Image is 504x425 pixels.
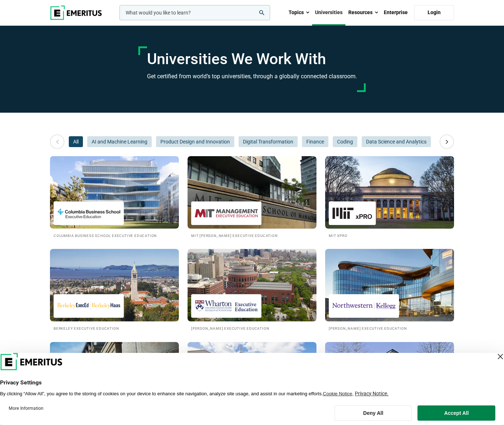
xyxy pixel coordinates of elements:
img: MIT xPRO [332,205,372,221]
img: Universities We Work With [325,342,454,414]
h2: [PERSON_NAME] Executive Education [329,325,450,331]
a: Universities We Work With Wharton Executive Education [PERSON_NAME] Executive Education [188,249,316,331]
img: Universities We Work With [188,156,316,229]
a: Login [414,5,454,20]
a: Universities We Work With Kellogg Executive Education [PERSON_NAME] Executive Education [325,249,454,331]
img: Universities We Work With [188,342,316,414]
button: Digital Transformation [239,136,298,147]
h2: Columbia Business School Executive Education [54,232,175,238]
h2: MIT xPRO [329,232,450,238]
button: Product Design and Innovation [156,136,234,147]
img: Universities We Work With [325,249,454,321]
img: Universities We Work With [50,156,179,229]
img: Universities We Work With [50,342,179,414]
button: All [69,136,83,147]
a: Universities We Work With London Business School Executive Education London Business School Execu... [188,342,316,424]
button: Finance [302,136,328,147]
h3: Get certified from world’s top universities, through a globally connected classroom. [147,72,357,81]
input: woocommerce-product-search-field-0 [119,5,270,20]
img: MIT Sloan Executive Education [195,205,258,221]
img: Universities We Work With [188,249,316,321]
img: Berkeley Executive Education [57,298,120,314]
button: Data Science and Analytics [362,136,431,147]
img: Universities We Work With [325,156,454,229]
a: Universities We Work With Berkeley Executive Education Berkeley Executive Education [50,249,179,331]
h2: Berkeley Executive Education [54,325,175,331]
a: Universities We Work With Columbia Business School Executive Education Columbia Business School E... [50,156,179,238]
img: Columbia Business School Executive Education [57,205,120,221]
button: AI and Machine Learning [87,136,152,147]
h1: Universities We Work With [147,50,357,68]
a: Universities We Work With MIT xPRO MIT xPRO [325,156,454,238]
button: Coding [333,136,357,147]
a: Universities We Work With Harvard Medical School Executive Education Harvard Medical School Execu... [50,342,179,424]
img: Wharton Executive Education [195,298,258,314]
h2: MIT [PERSON_NAME] Executive Education [191,232,313,238]
a: Universities We Work With MIT Sloan Executive Education MIT [PERSON_NAME] Executive Education [188,156,316,238]
a: Universities We Work With Cambridge Judge Business School Executive Education Cambridge Judge Bus... [325,342,454,424]
h2: [PERSON_NAME] Executive Education [191,325,313,331]
img: Universities We Work With [50,249,179,321]
img: Kellogg Executive Education [332,298,395,314]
